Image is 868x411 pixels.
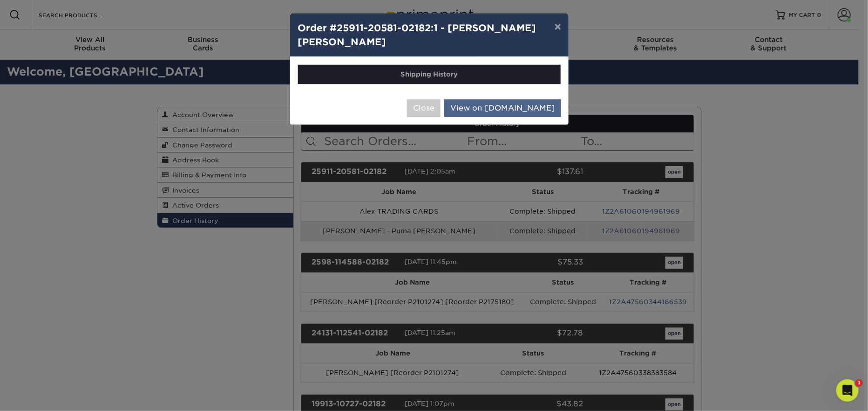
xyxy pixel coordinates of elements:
[836,379,859,402] iframe: Intercom live chat
[298,65,561,84] th: Shipping History
[298,21,561,49] h4: Order #25911-20581-02182:1 - [PERSON_NAME] [PERSON_NAME]
[547,14,569,40] button: ×
[407,99,441,117] button: Close
[444,99,561,117] a: View on [DOMAIN_NAME]
[855,379,863,387] span: 1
